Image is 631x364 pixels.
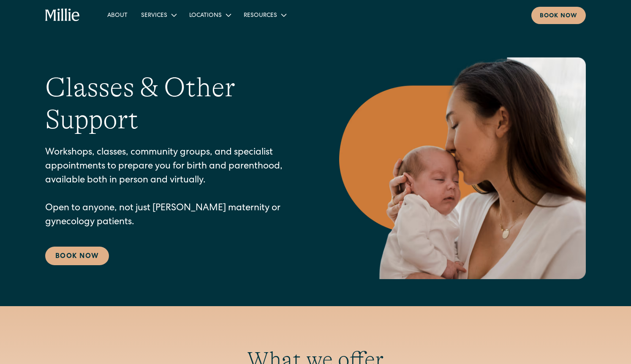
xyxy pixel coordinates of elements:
[45,71,305,136] h1: Classes & Other Support
[45,146,305,230] p: Workshops, classes, community groups, and specialist appointments to prepare you for birth and pa...
[141,11,167,20] div: Services
[45,8,80,22] a: home
[339,57,586,279] img: Mother kissing her newborn on the forehead, capturing a peaceful moment of love and connection in...
[531,7,586,24] a: Book now
[182,8,237,22] div: Locations
[540,12,577,21] div: Book now
[101,8,134,22] a: About
[134,8,182,22] div: Services
[45,247,109,265] a: Book Now
[244,11,277,20] div: Resources
[189,11,222,20] div: Locations
[237,8,292,22] div: Resources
